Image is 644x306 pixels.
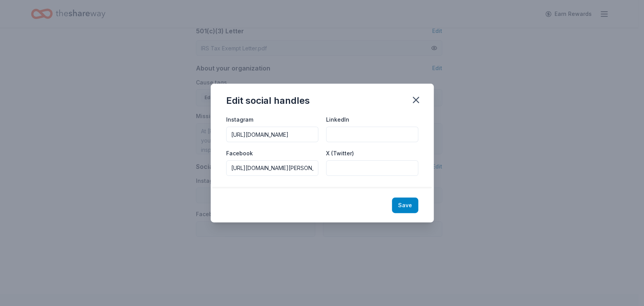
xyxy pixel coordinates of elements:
label: LinkedIn [326,116,349,124]
button: Save [392,198,418,213]
label: Instagram [226,116,253,124]
div: Edit social handles [226,95,310,107]
label: Facebook [226,150,253,157]
label: X (Twitter) [326,150,354,157]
